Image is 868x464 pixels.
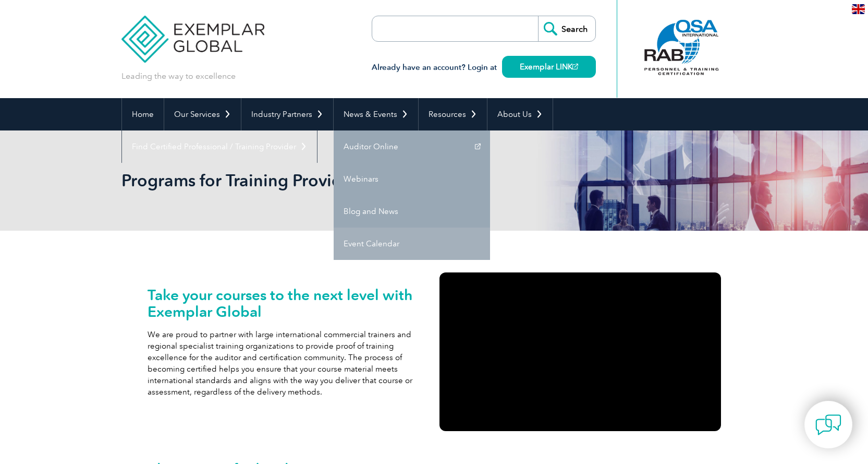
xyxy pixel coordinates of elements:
[334,228,490,260] a: Event Calendar
[334,98,418,130] a: News & Events
[122,130,317,163] a: Find Certified Professional / Training Provider
[372,61,596,74] h3: Already have an account? Login at
[334,195,490,228] a: Blog and News
[419,98,487,130] a: Resources
[502,56,596,78] a: Exemplar LINK
[334,163,490,195] a: Webinars
[122,98,164,130] a: Home
[439,272,721,431] iframe: Exemplar Global's TPECS and RTP Programs
[815,412,841,438] img: contact-chat.png
[334,130,490,163] a: Auditor Online
[241,98,333,130] a: Industry Partners
[121,172,559,189] h2: Programs for Training Providers
[148,287,429,320] h2: Take your courses to the next level with Exemplar Global
[538,16,595,41] input: Search
[148,329,429,398] p: We are proud to partner with large international commercial trainers and regional specialist trai...
[572,64,578,69] img: open_square.png
[487,98,553,130] a: About Us
[121,70,236,82] p: Leading the way to excellence
[164,98,241,130] a: Our Services
[852,4,865,14] img: en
